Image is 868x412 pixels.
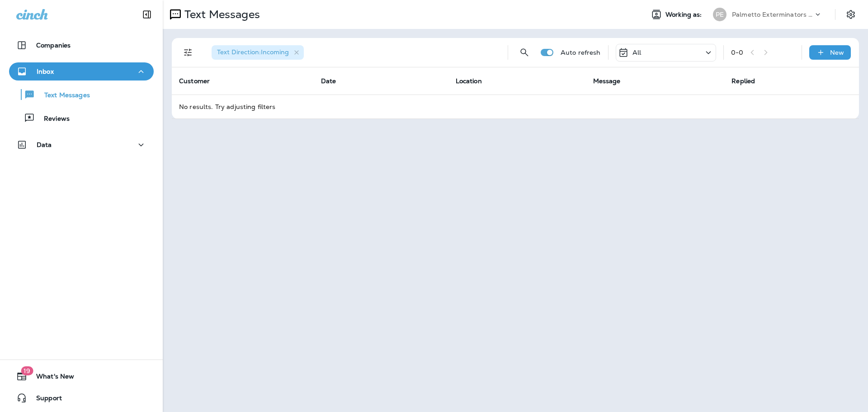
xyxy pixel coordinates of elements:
p: All [632,49,641,56]
button: Data [9,136,154,154]
p: Auto refresh [561,49,601,56]
button: Settings [843,6,859,23]
button: Search Messages [515,43,533,62]
p: Data [37,141,52,148]
button: 19What's New [9,367,154,385]
p: Text Messages [35,91,90,100]
span: What's New [27,373,74,384]
button: Filters [179,43,197,62]
button: Collapse Sidebar [134,5,160,24]
div: PE [713,8,726,21]
button: Support [9,389,154,407]
button: Companies [9,36,154,54]
p: Text Messages [181,8,260,21]
span: Working as: [665,11,704,19]
div: Text Direction:Incoming [212,45,304,60]
span: Date [321,77,336,85]
p: New [830,49,844,56]
span: Message [593,77,621,85]
span: 19 [21,366,33,375]
div: 0 - 0 [731,49,743,56]
p: Inbox [37,68,54,75]
span: Text Direction : Incoming [217,48,289,56]
button: Reviews [9,109,154,128]
span: Support [27,394,62,405]
button: Inbox [9,62,154,81]
span: Location [456,77,482,85]
p: Palmetto Exterminators LLC [732,11,813,18]
span: Replied [731,77,755,85]
td: No results. Try adjusting filters [172,95,859,118]
p: Reviews [35,115,70,123]
span: Customer [179,77,210,85]
p: Companies [36,42,71,49]
button: Text Messages [9,85,154,104]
